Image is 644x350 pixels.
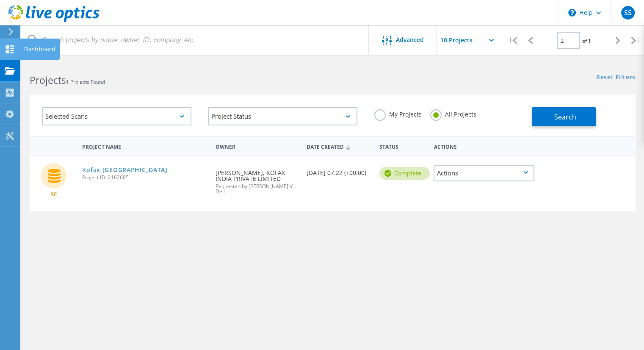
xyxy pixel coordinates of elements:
[211,138,302,154] div: Owner
[375,138,430,154] div: Status
[208,107,357,125] div: Project Status
[216,184,298,194] span: Requested by [PERSON_NAME] V, Dell
[430,109,476,117] label: All Projects
[78,138,211,154] div: Project Name
[30,73,66,87] b: Projects
[429,138,539,154] div: Actions
[66,78,105,86] span: 1 Projects Found
[82,167,167,173] a: Kofax [GEOGRAPHIC_DATA]
[24,46,55,52] div: Dashboard
[596,74,636,81] a: Reset Filters
[374,109,422,117] label: My Projects
[434,165,534,181] div: Actions
[51,192,57,197] span: SC
[532,107,596,126] button: Search
[554,112,576,122] span: Search
[42,107,191,125] div: Selected Scans
[568,9,576,17] svg: \n
[8,18,100,24] a: Live Optics Dashboard
[21,25,369,55] input: Search projects by name, owner, ID, company, etc
[379,167,430,180] div: Complete
[504,25,522,56] div: |
[396,37,424,43] span: Advanced
[211,156,302,203] div: [PERSON_NAME], KOFAX INDIA PRIVATE LIMITED
[82,175,207,180] span: Project ID: 2162685
[302,156,375,184] div: [DATE] 07:22 (+00:00)
[627,25,644,56] div: |
[302,138,375,154] div: Date Created
[582,37,591,44] span: of 1
[624,9,631,16] span: SS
